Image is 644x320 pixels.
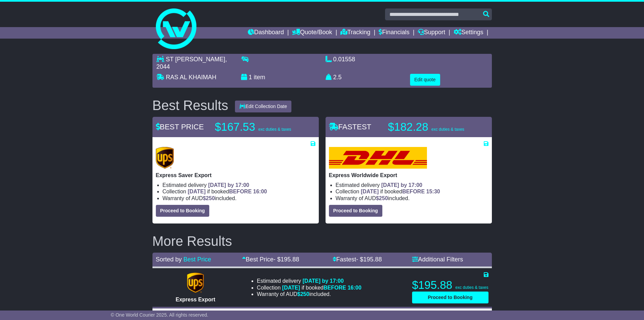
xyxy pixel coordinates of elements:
[282,285,361,291] span: if booked
[300,291,309,297] span: 250
[361,189,440,194] span: if booked
[336,188,488,195] li: Collection
[206,195,215,201] span: 250
[329,123,372,131] span: FASTEST
[282,285,300,291] span: [DATE]
[203,195,215,201] span: $
[333,56,355,63] span: 0.01558
[340,27,370,39] a: Tracking
[235,101,291,112] button: Edit Collection Date
[361,189,379,194] span: [DATE]
[253,189,267,194] span: 16:00
[329,205,382,217] button: Proceed to Booking
[426,189,440,194] span: 15:30
[249,74,252,81] span: 1
[363,256,382,263] span: 195.88
[454,27,483,39] a: Settings
[166,74,216,81] span: RAS AL KHAIMAH
[156,205,209,217] button: Proceed to Booking
[242,256,299,263] a: Best Price- $195.88
[329,172,488,178] p: Express Worldwide Export
[257,291,361,297] li: Warranty of AUD included.
[215,120,300,134] p: $167.53
[379,27,409,39] a: Financials
[188,189,206,194] span: [DATE]
[412,256,463,263] a: Additional Filters
[149,98,232,113] div: Best Results
[329,147,427,169] img: DHL: Express Worldwide Export
[163,195,315,201] li: Warranty of AUD included.
[156,256,182,263] span: Sorted by
[156,147,174,169] img: UPS (new): Express Saver Export
[156,172,315,178] p: Express Saver Export
[248,27,284,39] a: Dashboard
[111,312,209,318] span: © One World Courier 2025. All rights reserved.
[184,256,211,263] a: Best Price
[257,284,361,291] li: Collection
[356,256,382,263] span: - $
[431,127,464,132] span: exc duties & taxes
[297,291,309,297] span: $
[257,278,361,284] li: Estimated delivery
[381,182,423,188] span: [DATE] by 17:00
[152,234,492,249] h2: More Results
[376,195,388,201] span: $
[187,273,204,293] img: UPS (new): Express Export
[455,285,488,290] span: exc duties & taxes
[208,182,249,188] span: [DATE] by 17:00
[412,278,488,292] p: $195.88
[292,27,332,39] a: Quote/Book
[163,188,315,195] li: Collection
[303,278,344,284] span: [DATE] by 17:00
[175,297,215,302] span: Express Export
[336,182,488,188] li: Estimated delivery
[388,120,473,134] p: $182.28
[163,182,315,188] li: Estimated delivery
[333,256,382,263] a: Fastest- $195.88
[254,74,265,81] span: item
[157,56,227,70] span: , 2044
[412,292,488,303] button: Proceed to Booking
[258,127,291,132] span: exc duties & taxes
[418,27,445,39] a: Support
[348,285,361,291] span: 16:00
[156,123,204,131] span: BEST PRICE
[410,74,440,86] button: Edit quote
[336,195,488,201] li: Warranty of AUD included.
[402,189,425,194] span: BEFORE
[324,285,346,291] span: BEFORE
[379,195,388,201] span: 250
[166,56,225,63] span: ST [PERSON_NAME]
[188,189,267,194] span: if booked
[229,189,252,194] span: BEFORE
[273,256,299,263] span: - $
[333,74,342,81] span: 2.5
[281,256,299,263] span: 195.88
